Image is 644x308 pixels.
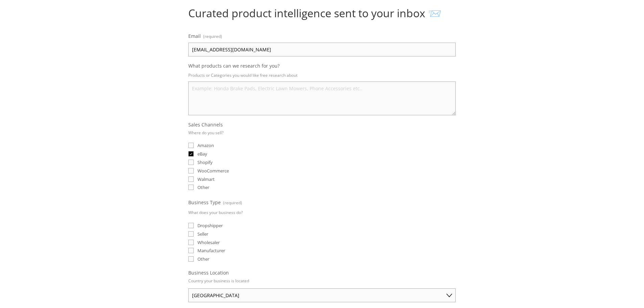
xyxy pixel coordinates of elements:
[188,256,194,262] input: Other
[197,256,209,262] span: Other
[188,33,201,39] span: Email
[188,121,223,128] span: Sales Channels
[188,231,194,237] input: Seller
[203,31,222,41] span: (required)
[197,151,207,157] span: eBay
[223,198,242,208] span: (required)
[188,269,229,276] span: Business Location
[188,160,194,165] input: Shopify
[188,143,194,148] input: Amazon
[197,142,214,148] span: Amazon
[197,176,215,182] span: Walmart
[197,184,209,190] span: Other
[188,70,456,80] p: Products or Categories you would like free research about
[197,231,208,237] span: Seller
[188,223,194,228] input: Dropshipper
[188,168,194,173] input: WooCommerce
[197,168,229,174] span: WooCommerce
[188,128,223,138] p: Where do you sell?
[188,199,221,206] span: Business Type
[197,247,225,254] span: Manufacturer
[188,208,243,217] p: What does your business do?
[188,7,456,20] h1: Curated product intelligence sent to your inbox 📨
[188,288,456,302] select: Business Location
[188,276,249,286] p: Country your business is located
[197,239,220,245] span: Wholesaler
[188,185,194,190] input: Other
[197,222,223,229] span: Dropshipper
[188,63,280,69] span: What products can we research for you?
[188,240,194,245] input: Wholesaler
[188,248,194,253] input: Manufacturer
[197,159,213,165] span: Shopify
[188,151,194,157] input: eBay
[188,176,194,182] input: Walmart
